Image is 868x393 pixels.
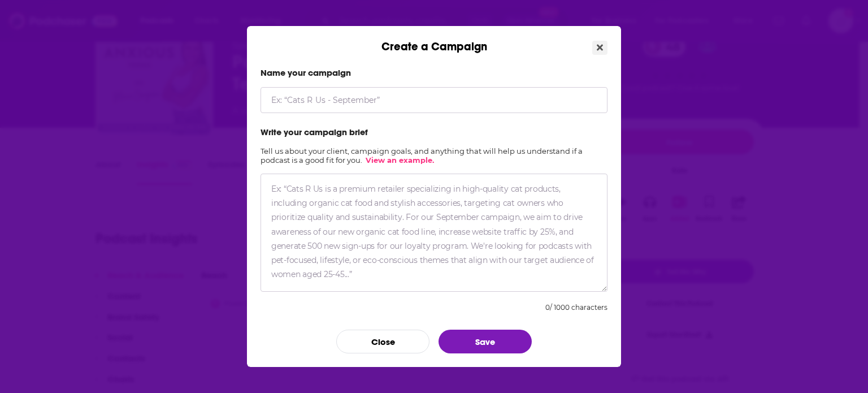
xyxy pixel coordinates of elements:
[261,146,607,165] h2: Tell us about your client, campaign goals, and anything that will help us understand if a podcast...
[439,330,532,353] button: Save
[336,330,429,353] button: Close
[261,127,607,137] label: Write your campaign brief
[261,67,607,78] label: Name your campaign
[592,41,607,55] button: Close
[261,87,607,113] input: Ex: “Cats R Us - September”
[545,303,607,312] div: 0 / 1000 characters
[366,156,434,165] a: View an example.
[247,26,621,54] div: Create a Campaign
